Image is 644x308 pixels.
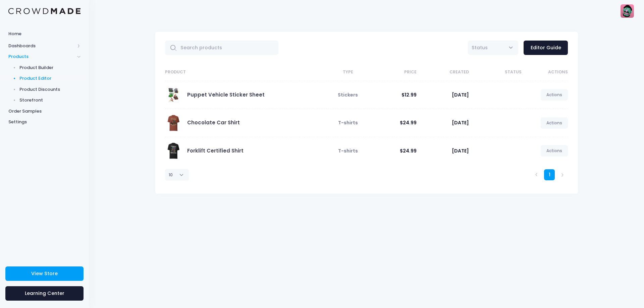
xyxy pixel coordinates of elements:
[8,30,80,37] span: Home
[165,64,328,81] th: Product: activate to sort column ascending
[541,145,568,157] a: Actions
[544,169,555,180] a: 1
[364,64,416,81] th: Price: activate to sort column ascending
[187,91,265,98] a: Puppet Vehicle Sticker Sheet
[19,86,81,93] span: Product Discounts
[338,147,358,154] span: T-shirts
[8,43,75,49] span: Dashboards
[8,119,80,125] span: Settings
[524,41,568,55] a: Editor Guide
[187,119,240,126] a: Chocolate Car Shirt
[452,91,469,98] span: [DATE]
[328,64,364,81] th: Type: activate to sort column ascending
[417,64,469,81] th: Created: activate to sort column ascending
[19,75,81,82] span: Product Editor
[5,286,84,301] a: Learning Center
[187,147,244,154] a: Forklift Certified Shirt
[19,64,81,71] span: Product Builder
[472,44,488,51] span: Status
[522,64,568,81] th: Actions: activate to sort column ascending
[452,119,469,126] span: [DATE]
[452,147,469,154] span: [DATE]
[8,53,75,60] span: Products
[8,8,80,14] img: Logo
[165,41,279,55] input: Search products
[541,89,568,101] a: Actions
[5,266,84,281] a: View Store
[400,119,417,126] span: $24.99
[338,91,358,98] span: Stickers
[469,64,521,81] th: Status: activate to sort column ascending
[541,117,568,129] a: Actions
[338,119,358,126] span: T-shirts
[400,147,417,154] span: $24.99
[31,270,58,277] span: View Store
[621,4,634,18] img: User
[8,108,80,115] span: Order Samples
[19,97,81,104] span: Storefront
[25,290,64,297] span: Learning Center
[401,91,417,98] span: $12.99
[468,41,518,55] span: Status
